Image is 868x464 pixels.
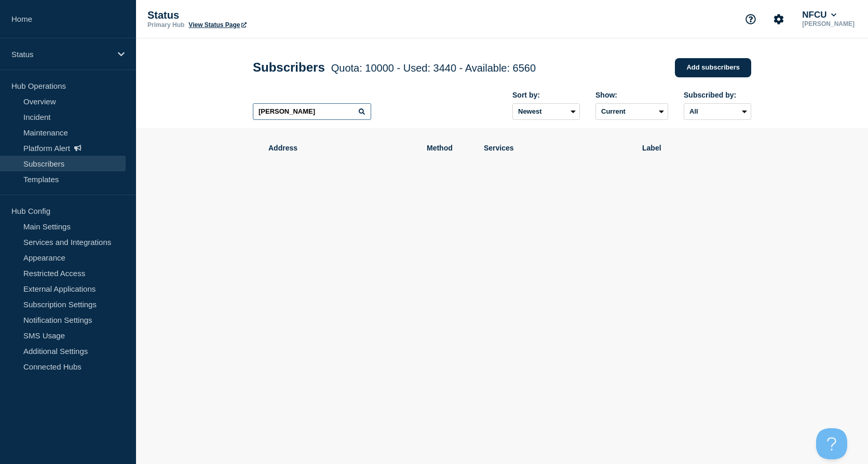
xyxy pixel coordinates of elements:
a: View Status Page [188,21,246,29]
h1: Subscribers [253,60,536,75]
div: Sort by: [512,91,580,99]
div: Subscribed by: [684,91,751,99]
span: Services [484,144,627,152]
span: Quota: 10000 - Used: 3440 - Available: 6560 [331,62,536,74]
button: NFCU [800,10,838,20]
span: Label [642,144,736,152]
a: Add subscribers [675,58,751,77]
button: Account settings [768,8,790,30]
input: Search subscribers [253,103,371,120]
button: Support [740,8,762,30]
iframe: Help Scout Beacon - Open [816,428,847,459]
p: Primary Hub [147,21,184,29]
p: Status [147,9,355,21]
div: Show: [595,91,668,99]
span: Address [268,144,411,152]
select: Deleted [595,103,668,120]
span: Method [427,144,468,152]
select: Sort by [512,103,580,120]
p: [PERSON_NAME] [800,20,857,28]
select: Subscribed by [684,103,751,120]
p: Status [11,50,111,59]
